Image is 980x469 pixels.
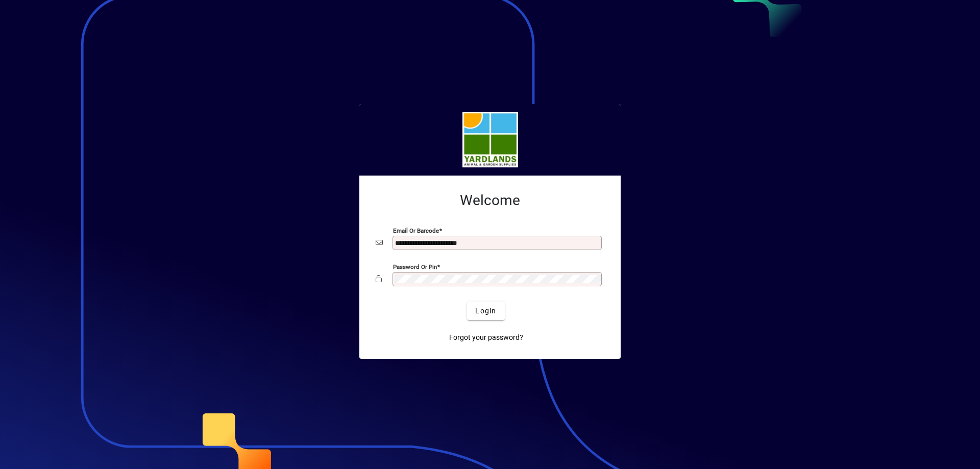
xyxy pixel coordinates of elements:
mat-label: Email or Barcode [393,227,439,234]
span: Forgot your password? [449,332,523,343]
h2: Welcome [376,192,604,209]
button: Login [467,302,504,320]
a: Forgot your password? [445,328,527,347]
span: Login [475,306,496,316]
mat-label: Password or Pin [393,263,437,270]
